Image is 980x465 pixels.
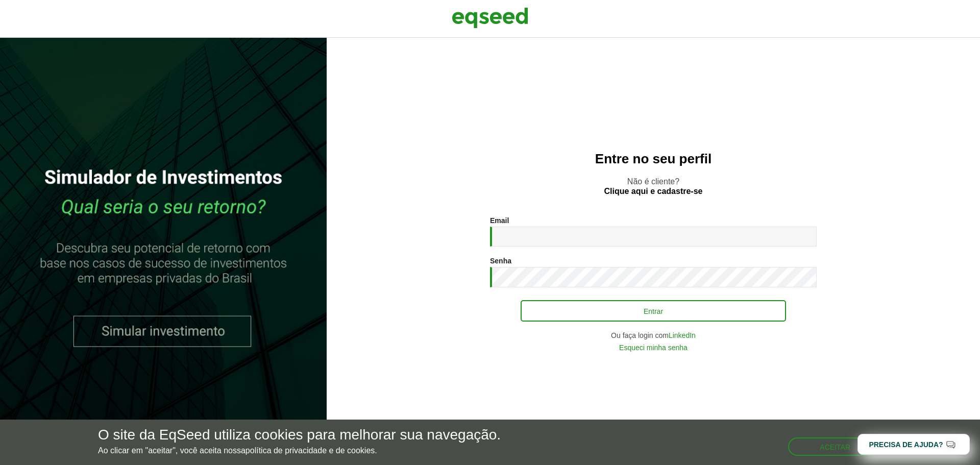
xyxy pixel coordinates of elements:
a: política de privacidade e de cookies [246,447,375,455]
a: LinkedIn [669,332,696,339]
h2: Entre no seu perfil [347,152,960,166]
a: Esqueci minha senha [619,344,688,351]
p: Não é cliente? [347,177,960,196]
h5: O site da EqSeed utiliza cookies para melhorar sua navegação. [98,427,501,443]
div: Ou faça login com [490,332,817,339]
button: Entrar [521,300,786,322]
button: Aceitar [788,437,882,456]
a: Clique aqui e cadastre-se [604,187,703,195]
img: EqSeed Logo [452,5,528,31]
label: Senha [490,257,511,264]
label: Email [490,217,509,224]
p: Ao clicar em "aceitar", você aceita nossa . [98,446,501,455]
